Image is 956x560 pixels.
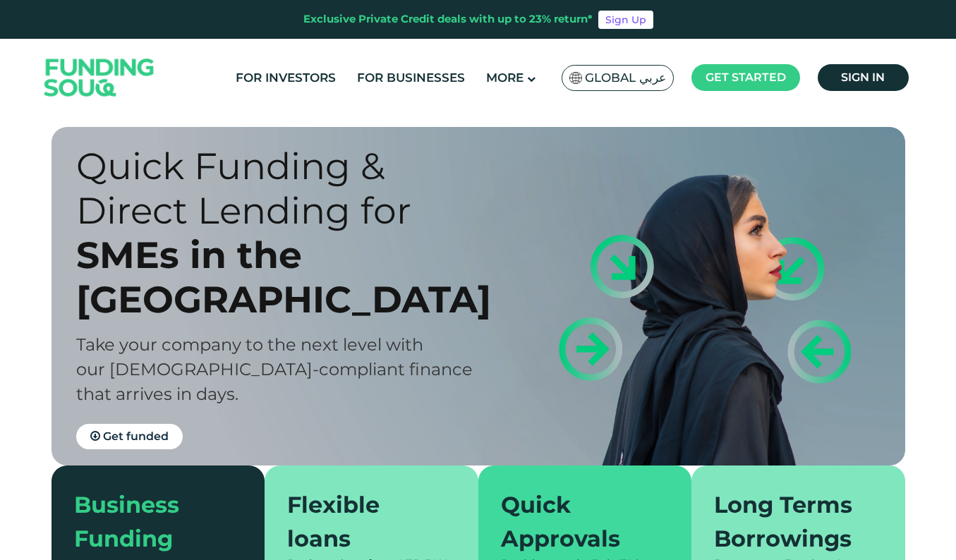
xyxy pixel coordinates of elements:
[501,488,653,556] div: Quick Approvals
[76,233,503,322] div: SMEs in the [GEOGRAPHIC_DATA]
[706,71,786,84] span: Get started
[103,430,169,443] span: Get funded
[353,66,468,90] a: For Businesses
[818,64,909,91] a: Sign in
[598,11,653,29] a: Sign Up
[303,11,593,28] div: Exclusive Private Credit deals with up to 23% return*
[486,71,524,85] span: More
[232,66,339,90] a: For Investors
[76,144,503,233] div: Quick Funding & Direct Lending for
[74,488,226,556] div: Business Funding
[287,488,439,556] div: Flexible loans
[569,72,582,84] img: SA Flag
[585,70,666,86] span: Global عربي
[714,488,866,556] div: Long Terms Borrowings
[76,424,183,449] a: Get funded
[30,42,169,114] img: Logo
[76,334,473,404] span: Take your company to the next level with our [DEMOGRAPHIC_DATA]-compliant finance that arrives in...
[841,71,885,84] span: Sign in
